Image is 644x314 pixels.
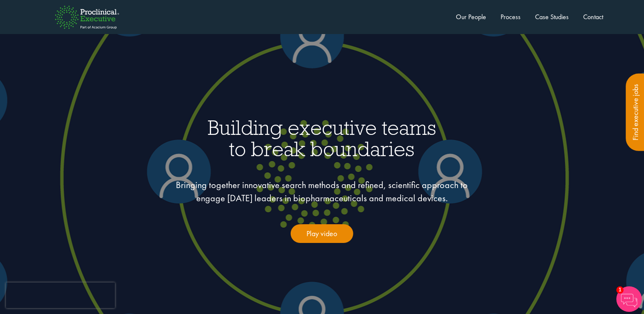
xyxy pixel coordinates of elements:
[501,12,521,21] a: Process
[535,12,569,21] a: Case Studies
[616,286,624,294] span: 1
[456,12,486,21] a: Our People
[616,286,642,312] img: Chatbot
[6,283,115,308] iframe: reCAPTCHA
[291,224,353,243] a: Play video
[172,178,471,205] p: Bringing together innovative search methods and refined, scientific approach to engage [DATE] lea...
[73,117,571,159] h1: Building executive teams to break boundaries
[583,12,603,21] a: Contact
